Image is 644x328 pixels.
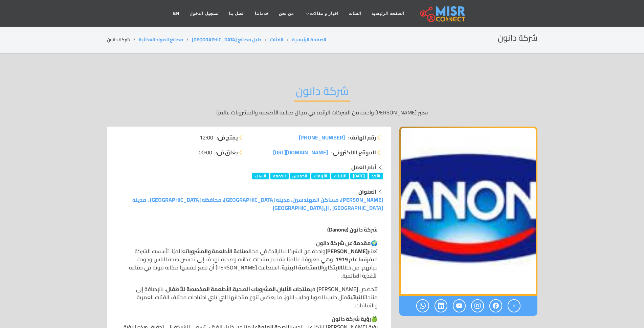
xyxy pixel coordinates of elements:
span: الخميس [290,173,310,179]
strong: الاستدامة البيئية [282,262,323,272]
p: 🌍 تعتبر واحدة من الشركات الرائدة في مجال عالميًا. تأسست الشركة في ، وهي معروفة عالميًا بتقديم منت... [120,239,378,280]
p: تتخصص [PERSON_NAME] في ، ، ، بالإضافة إلى منتجات مثل حليب الصويا وحليب اللوز، ما يعكس تنوع منتجات... [120,285,378,309]
h2: شركة دانون [498,33,537,43]
span: السبت [252,173,269,179]
span: الثلاثاء [331,173,349,179]
strong: أيام العمل [351,162,376,172]
span: [DOMAIN_NAME][URL] [273,147,328,157]
strong: صناعة الأطعمة والمشروبات [185,246,248,256]
span: 00:00 [199,148,212,156]
span: الأحد [369,173,383,179]
a: من نحن [274,7,299,20]
strong: يغلق في: [216,148,238,156]
a: الفئات [270,35,283,44]
span: اخبار و مقالات [310,10,338,17]
a: [PHONE_NUMBER] [299,133,345,141]
strong: مقدمة عن شركة دانون [316,238,371,248]
a: EN [168,7,185,20]
h2: شركة دانون [294,84,350,102]
span: الأربعاء [311,173,330,179]
strong: رقم الهاتف: [348,133,376,141]
a: اتصل بنا [224,7,250,20]
a: الصفحة الرئيسية [367,7,409,20]
strong: المشروبات الصحية [233,284,276,294]
strong: النباتية [347,292,364,302]
img: main.misr_connect [420,5,465,22]
span: [DATE] [350,173,368,179]
strong: الابتكار [326,262,342,272]
strong: يفتح في: [217,133,238,141]
a: خدماتنا [250,7,274,20]
li: شركة دانون [107,36,139,43]
strong: العنوان [358,187,376,197]
span: 12:00 [200,133,213,141]
img: شركة دانون [399,127,537,296]
a: دليل مصانع [GEOGRAPHIC_DATA] [192,35,261,44]
span: الجمعة [270,173,289,179]
a: [PERSON_NAME]، مساكن المهندسين، مدينة [GEOGRAPHIC_DATA]، محافظة [GEOGRAPHIC_DATA]‬ , مدينة [GEOGR... [132,195,383,213]
a: مصانع المواد الغذائية [139,35,183,44]
a: الفئات [343,7,367,20]
p: تعتبر [PERSON_NAME] واحدة من الشركات الرائدة في مجال صناعة الأطعمة والمشروبات عالميًا [107,108,537,116]
a: اخبار و مقالات [299,7,343,20]
div: 1 / 1 [399,127,537,296]
strong: [PERSON_NAME] [326,246,368,256]
strong: فرنسا عام 1919 [336,254,373,264]
strong: رؤية شركة دانون [332,314,371,324]
strong: الموقع الالكتروني: [331,148,376,156]
span: [PHONE_NUMBER] [299,132,345,143]
a: الصفحة الرئيسية [292,35,326,44]
a: تسجيل الدخول [184,7,223,20]
strong: الأطعمة المخصصة للأطفال [166,284,231,294]
strong: شركة دانون (Danone) [327,224,378,235]
a: [DOMAIN_NAME][URL] [273,148,328,156]
strong: منتجات الألبان [277,284,310,294]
